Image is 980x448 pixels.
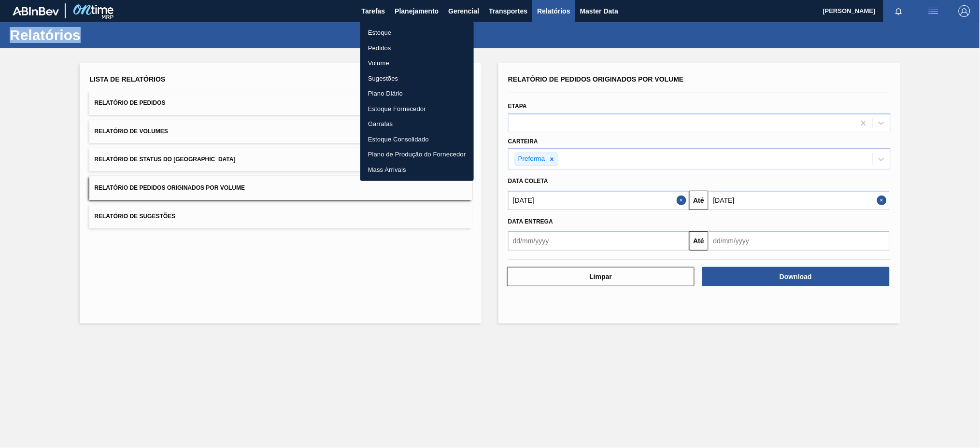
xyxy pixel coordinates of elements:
a: Estoque Fornecedor [360,101,474,117]
a: Plano de Produção do Fornecedor [360,147,474,162]
a: Estoque Consolidado [360,132,474,147]
a: Sugestões [360,71,474,86]
a: Volume [360,56,474,71]
a: Estoque [360,25,474,41]
a: Pedidos [360,41,474,56]
a: Mass Arrivals [360,162,474,178]
a: Garrafas [360,116,474,132]
a: Plano Diário [360,86,474,101]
